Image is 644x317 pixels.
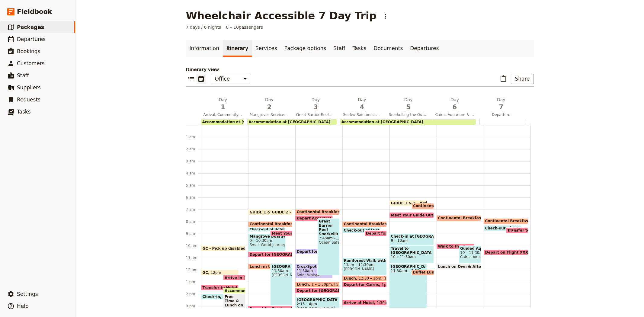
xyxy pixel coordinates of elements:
span: [GEOGRAPHIC_DATA] [272,264,291,269]
div: 3 am [186,159,201,164]
span: 2:15 – 4pm [297,302,338,306]
span: 1 – 1:30pm [312,282,332,287]
h2: Day [250,97,289,112]
span: [GEOGRAPHIC_DATA] [297,306,338,310]
a: Departures [406,40,442,57]
span: 2:30pm [376,301,390,305]
div: 6 am [186,195,201,200]
span: Settings [17,291,38,297]
div: Arrive in [GEOGRAPHIC_DATA] [223,275,245,280]
div: Rainforest Walk with Indigenous Guide11am – 12:30pm[PERSON_NAME] [342,258,387,275]
div: Continental Breakfast at Hotel [484,218,528,224]
span: Meet Your Guide Outside Reception & Depart [272,231,367,235]
h2: Day [435,97,474,112]
span: 11am – 12:30pm [344,263,385,267]
div: 2 am [186,147,201,152]
span: Check-out of Hotel [485,226,526,230]
span: Great Barrier Reef Snorkelling [OR CROC CRUISE], Rainforest Boardwalk & Canopy Tour and Debate [294,112,338,117]
span: Departure [479,112,523,117]
h2: Day [296,97,335,112]
button: Day3Great Barrier Reef Snorkelling [OR CROC CRUISE], Rainforest Boardwalk & Canopy Tour and Debate [294,97,340,119]
span: Check-out of Hotel [250,228,287,231]
div: 12 pm [186,267,201,272]
span: Snorkelling the Outer Great Barrier Reef & Data Collection [386,112,431,117]
div: Depart Accommodation [295,215,333,221]
span: Ocean Safari [319,240,338,245]
span: Customers [17,60,44,66]
span: Depart on Flight XXXX [485,250,534,254]
div: Depart for Cairns1pm [342,282,387,287]
span: GC [203,271,211,274]
span: 7:45am – 12:30pm [319,236,338,240]
span: 12pm [211,271,221,274]
span: Depart for Cairns [344,283,382,287]
span: Transfer to Airport [507,228,548,232]
span: [PERSON_NAME] [381,276,414,280]
span: Depart for Croc Cruise *[STUDENT WITH ACCESSIBILITY NEEDS] [297,249,429,253]
div: [GEOGRAPHIC_DATA]11:30am – 3:30pm [389,264,427,312]
span: 12:30 – 1pm [359,276,381,280]
span: Walk to the Aquarium [438,244,485,248]
span: Lunch on Own & Afternoon Free Time [438,264,517,268]
span: Rainforest Walk with Indigenous Guide [344,258,385,263]
span: 10 – 11:30am [460,251,479,255]
span: 2 – 4pm [225,307,244,312]
div: Continental Breakfast at Hotel [342,221,387,227]
span: Fieldbook [17,7,52,16]
div: Accommodation at [GEOGRAPHIC_DATA] [201,119,244,125]
div: 2 pm [186,292,201,296]
span: Mangroves Service Project & [GEOGRAPHIC_DATA] [247,112,291,117]
span: Continental Breakfast at Hotel [297,210,362,214]
span: 1pm [382,283,390,287]
span: Small World Journeys [250,243,284,247]
div: Buffet Lunch on the Boat [412,270,434,275]
span: Depart for [GEOGRAPHIC_DATA] [297,289,364,293]
div: Transfer to Airport [506,227,528,233]
span: [PERSON_NAME] Crocodile Farm [272,273,291,277]
a: Information [186,40,223,57]
span: Transfer to Hotel [203,286,240,290]
span: Help [17,303,29,309]
span: Suppliers [17,85,41,91]
span: Departures [17,36,46,42]
span: Accommodation at [GEOGRAPHIC_DATA] [248,120,330,124]
div: Depart for [GEOGRAPHIC_DATA] [295,288,340,293]
p: Itinerary view [186,66,534,72]
div: Accommodation at [GEOGRAPHIC_DATA] [340,119,476,125]
span: Tasks [17,109,31,115]
span: Depart for [GEOGRAPHIC_DATA] [250,252,317,256]
div: Continental Breakfast at Hotel [412,203,434,209]
a: Staff [330,40,349,57]
span: Accommodation at [GEOGRAPHIC_DATA] [341,120,423,124]
div: Travel to [GEOGRAPHIC_DATA]10 – 11:30am [389,245,434,263]
div: GC12pm [201,270,239,275]
span: 9 – 10:30am [250,239,284,243]
div: Continental Breakfast at Hotel [295,209,340,215]
span: 10 – 11:30am [391,255,432,259]
div: Accommodation at [GEOGRAPHIC_DATA] [247,119,336,125]
div: Lunch1 – 1:30pm[GEOGRAPHIC_DATA] [295,282,340,287]
div: Accommodation at [GEOGRAPHIC_DATA] [223,288,245,293]
span: Lunch [344,276,359,280]
span: Lunch in the Park [250,264,288,268]
div: Lunch in the Park [248,264,286,269]
span: Guided Aquarium Study Tour [460,246,479,251]
button: Day6Cairns Aquarium & Free Time [433,97,479,119]
div: Check-out of [GEOGRAPHIC_DATA] [342,227,380,233]
div: Continental Breakfast at Hotel [437,215,481,221]
div: 1 pm [186,280,201,284]
span: Guided Rainforest Walk with Indigenous Guide [340,112,384,117]
span: GUIDE 1 & GUIDE 2 - Arrive to office [250,210,325,214]
span: Great Barrier Reef Snorkelling [319,219,338,236]
div: Guided Aquarium Study Tour10 – 11:30amCairns Aquarium [459,245,481,263]
div: [GEOGRAPHIC_DATA]11:30am – 3pm[PERSON_NAME] Crocodile Farm [270,264,293,306]
span: Check-in [203,295,223,299]
button: Actions [380,11,390,21]
span: Accommodation at [GEOGRAPHIC_DATA] [225,289,309,293]
div: Transfer to Hotel [201,285,239,290]
div: Walk to the Aquarium [437,243,474,249]
span: 2pm [223,295,231,299]
div: Check-out of Hotel [248,227,286,232]
span: 4 [342,103,382,112]
span: Depart for Daintree Rainforest [250,307,315,311]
